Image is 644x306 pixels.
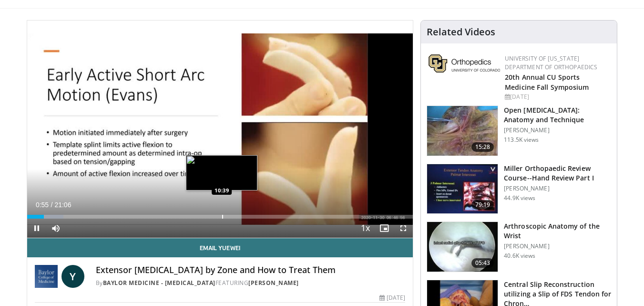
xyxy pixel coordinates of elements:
[427,222,498,272] img: a6f1be81-36ec-4e38-ae6b-7e5798b3883c.150x105_q85_crop-smart_upscale.jpg
[471,200,494,210] span: 79:19
[375,219,394,238] button: Enable picture-in-picture mode
[379,294,405,302] div: [DATE]
[505,73,589,92] a: 20th Annual CU Sports Medicine Fall Symposium
[35,265,58,288] img: Baylor Medicine - Hand Surgery
[504,243,611,250] p: [PERSON_NAME]
[504,194,535,202] p: 44.9K views
[504,136,539,144] p: 113.5K views
[27,21,413,238] video-js: Video Player
[427,164,611,214] a: 79:19 Miller Orthopaedic Review Course--Hand Review Part I [PERSON_NAME] 44.9K views
[54,201,71,209] span: 21:06
[471,142,494,152] span: 15:28
[27,238,413,257] a: Email Yuewei
[427,222,611,272] a: 05:43 Arthroscopic Anatomy of the Wrist [PERSON_NAME] 40.6K views
[96,279,406,287] div: By FEATURING
[427,106,498,156] img: Bindra_-_open_carpal_tunnel_2.png.150x105_q85_crop-smart_upscale.jpg
[504,164,611,183] h3: Miller Orthopaedic Review Course--Hand Review Part I
[504,252,535,260] p: 40.6K views
[504,222,611,241] h3: Arthroscopic Anatomy of the Wrist
[51,201,53,209] span: /
[46,219,65,238] button: Mute
[186,155,257,190] img: image.jpeg
[394,219,413,238] button: Fullscreen
[427,106,611,156] a: 15:28 Open [MEDICAL_DATA]: Anatomy and Technique [PERSON_NAME] 113.5K views
[504,185,611,192] p: [PERSON_NAME]
[103,279,215,287] a: Baylor Medicine - [MEDICAL_DATA]
[429,54,500,73] img: 355603a8-37da-49b6-856f-e00d7e9307d3.png.150x105_q85_autocrop_double_scale_upscale_version-0.2.png
[505,93,609,101] div: [DATE]
[61,265,84,288] a: Y
[427,164,498,214] img: miller_1.png.150x105_q85_crop-smart_upscale.jpg
[36,201,49,209] span: 0:55
[427,26,495,38] h4: Related Videos
[505,54,597,71] a: University of [US_STATE] Department of Orthopaedics
[27,215,413,219] div: Progress Bar
[504,127,611,134] p: [PERSON_NAME]
[504,106,611,125] h3: Open [MEDICAL_DATA]: Anatomy and Technique
[27,219,46,238] button: Pause
[471,258,494,268] span: 05:43
[356,219,375,238] button: Playback Rate
[248,279,299,287] a: [PERSON_NAME]
[96,265,406,275] h4: Extensor [MEDICAL_DATA] by Zone and How to Treat Them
